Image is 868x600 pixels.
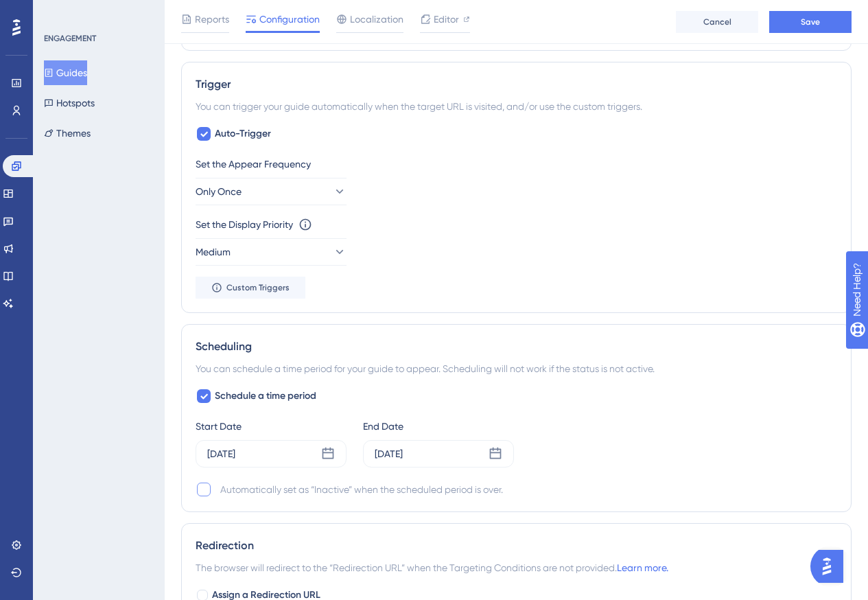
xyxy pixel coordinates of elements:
[196,538,837,554] div: Redirection
[44,33,96,44] div: ENGAGEMENT
[350,11,403,27] span: Localization
[801,16,820,27] span: Save
[259,11,320,27] span: Configuration
[375,446,403,462] div: [DATE]
[207,446,235,462] div: [DATE]
[196,418,347,435] div: Start Date
[676,11,758,33] button: Cancel
[44,91,95,115] button: Hotspots
[44,60,87,85] button: Guides
[196,183,242,200] span: Only Once
[703,16,731,27] span: Cancel
[810,546,852,587] iframe: UserGuiding AI Assistant Launcher
[196,244,231,260] span: Medium
[196,98,837,115] div: You can trigger your guide automatically when the target URL is visited, and/or use the custom tr...
[769,11,852,33] button: Save
[617,562,668,573] a: Learn more.
[32,3,86,20] span: Need Help?
[196,76,837,93] div: Trigger
[434,11,459,27] span: Editor
[363,418,514,435] div: End Date
[196,156,837,172] div: Set the Appear Frequency
[196,277,305,299] button: Custom Triggers
[44,121,91,146] button: Themes
[195,11,229,27] span: Reports
[220,481,503,498] div: Automatically set as “Inactive” when the scheduled period is over.
[226,282,290,293] span: Custom Triggers
[196,360,837,377] div: You can schedule a time period for your guide to appear. Scheduling will not work if the status i...
[196,559,668,576] span: The browser will redirect to the “Redirection URL” when the Targeting Conditions are not provided.
[196,178,347,205] button: Only Once
[215,388,316,404] span: Schedule a time period
[196,216,293,233] div: Set the Display Priority
[196,238,347,266] button: Medium
[196,338,837,355] div: Scheduling
[215,126,271,142] span: Auto-Trigger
